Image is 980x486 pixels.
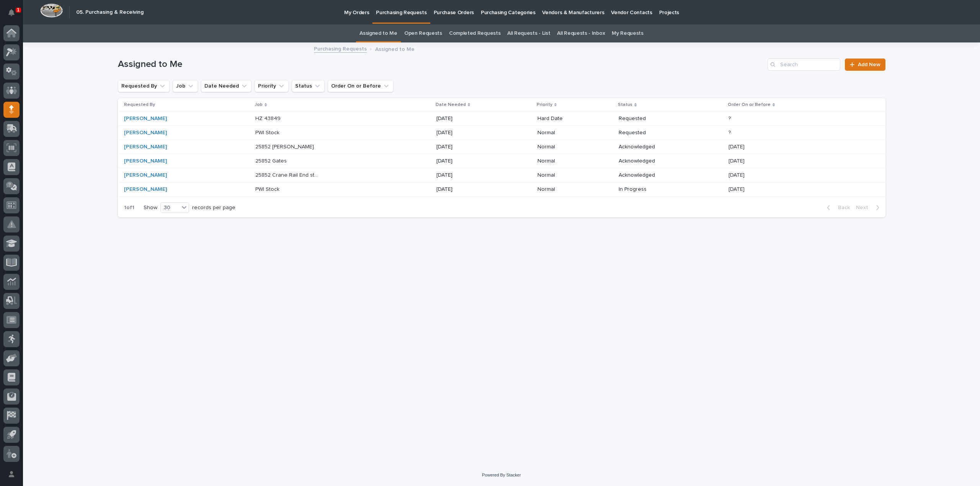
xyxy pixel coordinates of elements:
[728,156,746,164] p: [DATE]
[728,185,746,193] p: [DATE]
[124,130,167,136] a: [PERSON_NAME]
[436,158,500,164] p: [DATE]
[173,80,198,92] button: Job
[619,186,683,193] p: In Progress
[619,130,683,136] p: Requested
[118,140,885,154] tr: [PERSON_NAME] 25852 [PERSON_NAME]25852 [PERSON_NAME] [DATE]NormalAcknowledged[DATE][DATE]
[482,473,521,477] a: Powered By Stacker
[255,185,281,193] p: PWI Stock
[255,101,263,109] p: Job
[124,186,167,193] a: [PERSON_NAME]
[845,59,885,71] a: Add New
[436,115,500,122] p: [DATE]
[201,80,252,92] button: Date Needed
[858,62,880,67] span: Add New
[507,24,550,42] a: All Requests - List
[537,115,601,122] p: Hard Date
[728,171,746,179] p: [DATE]
[728,128,732,136] p: ?
[10,9,20,21] div: Notifications1
[124,158,167,164] a: [PERSON_NAME]
[619,158,683,164] p: Acknowledged
[375,44,415,53] p: Assigned to Me
[537,172,601,179] p: Normal
[728,101,771,109] p: Order On or Before
[833,204,850,211] span: Back
[118,198,140,217] p: 1 of 1
[17,7,20,13] p: 1
[255,80,289,92] button: Priority
[436,144,500,150] p: [DATE]
[537,144,601,150] p: Normal
[40,3,63,18] img: Workspace Logo
[537,158,601,164] p: Normal
[118,182,885,197] tr: [PERSON_NAME] PWI StockPWI Stock [DATE]NormalIn Progress[DATE][DATE]
[118,168,885,182] tr: [PERSON_NAME] 25852 Crane Rail End stops and Electrotrack25852 Crane Rail End stops and Electrotr...
[404,24,442,42] a: Open Requests
[856,204,873,211] span: Next
[537,101,552,109] p: Priority
[537,130,601,136] p: Normal
[537,186,601,193] p: Normal
[619,144,683,150] p: Acknowledged
[144,205,157,211] p: Show
[292,80,325,92] button: Status
[118,112,885,126] tr: [PERSON_NAME] HZ 43849HZ 43849 [DATE]Hard DateRequested??
[118,126,885,140] tr: [PERSON_NAME] PWI StockPWI Stock [DATE]NormalRequested??
[619,172,683,179] p: Acknowledged
[124,172,167,179] a: [PERSON_NAME]
[436,172,500,179] p: [DATE]
[161,204,179,212] div: 30
[124,115,167,122] a: [PERSON_NAME]
[557,24,605,42] a: All Requests - Inbox
[118,80,170,92] button: Requested By
[728,142,746,150] p: [DATE]
[314,44,367,53] a: Purchasing Requests
[449,24,500,42] a: Completed Requests
[124,144,167,150] a: [PERSON_NAME]
[768,59,840,71] input: Search
[618,101,632,109] p: Status
[255,128,281,136] p: PWI Stock
[436,101,466,109] p: Date Needed
[255,156,288,164] p: 25852 Gates
[328,80,394,92] button: Order On or Before
[359,24,397,42] a: Assigned to Me
[3,5,20,21] button: Notifications
[255,142,315,150] p: 25852 [PERSON_NAME]
[821,204,853,211] button: Back
[255,114,282,122] p: HZ 43849
[619,115,683,122] p: Requested
[436,186,500,193] p: [DATE]
[728,114,732,122] p: ?
[255,171,321,179] p: 25852 Crane Rail End stops and Electrotrack
[118,59,765,70] h1: Assigned to Me
[118,154,885,168] tr: [PERSON_NAME] 25852 Gates25852 Gates [DATE]NormalAcknowledged[DATE][DATE]
[436,130,500,136] p: [DATE]
[76,9,144,16] h2: 05. Purchasing & Receiving
[612,24,644,42] a: My Requests
[853,204,885,211] button: Next
[124,101,155,109] p: Requested By
[192,205,235,211] p: records per page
